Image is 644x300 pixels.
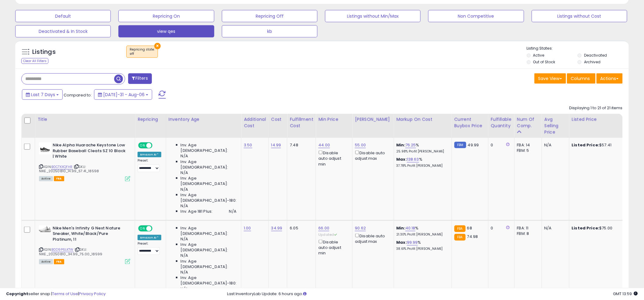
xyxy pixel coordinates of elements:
[181,187,188,192] span: N/A
[64,92,92,98] span: Compared to:
[572,225,622,231] div: $75.00
[244,225,251,231] a: 1.00
[544,225,565,231] div: N/A
[181,192,236,203] span: Inv. Age [DEMOGRAPHIC_DATA]-180:
[138,242,161,255] div: Preset:
[397,164,447,168] p: 37.78% Profit [PERSON_NAME]
[37,116,132,123] div: Title
[181,259,236,270] span: Inv. Age [DEMOGRAPHIC_DATA]:
[318,116,350,123] div: Min Price
[325,10,421,22] button: Listings without Min/Max
[138,152,161,157] div: Amazon AI *
[229,209,236,214] span: N/A
[454,142,466,148] small: FBM
[21,58,48,64] div: Clear All Filters
[130,47,155,56] span: Repricing state :
[355,142,366,148] a: 55.00
[613,291,638,297] span: 2025-08-14 13:59 GMT
[355,232,389,244] div: Disable auto adjust max
[118,10,214,22] button: Repricing On
[407,156,419,162] a: 138.63
[139,143,146,148] span: ON
[39,176,53,181] span: All listings currently available for purchase on Amazon
[6,291,28,297] strong: Copyright
[584,59,600,65] label: Archived
[39,259,53,264] span: All listings currently available for purchase on Amazon
[397,149,447,154] p: 25.98% Profit [PERSON_NAME]
[544,116,567,135] div: Avg Selling Price
[517,231,537,236] div: FBM: 8
[397,156,407,162] b: Max:
[54,259,64,264] span: FBA
[139,226,146,231] span: ON
[138,159,161,172] div: Preset:
[53,225,127,244] b: Nike Men's Infinity G Next Nature Sneaker, White/Black/Pure Platinum, 11
[138,116,163,123] div: Repricing
[22,89,63,100] button: Last 7 Days
[31,92,55,98] span: Last 7 Days
[181,176,236,187] span: Inv. Age [DEMOGRAPHIC_DATA]:
[54,176,64,181] span: FBA
[397,240,447,251] div: %
[569,105,623,111] div: Displaying 1 to 21 of 21 items
[397,142,447,154] div: %
[181,153,188,159] span: N/A
[290,225,311,231] div: 6.05
[15,10,111,22] button: Default
[318,239,348,256] div: Disable auto adjust min
[532,10,627,22] button: Listings without Cost
[533,53,544,58] label: Active
[572,116,625,123] div: Listed Price
[181,142,236,153] span: Inv. Age [DEMOGRAPHIC_DATA]:
[318,149,348,167] div: Disable auto adjust min
[491,116,512,129] div: Fulfillable Quantity
[181,225,236,236] span: Inv. Age [DEMOGRAPHIC_DATA]:
[181,209,213,214] span: Inv. Age 181 Plus:
[103,92,145,98] span: [DATE]-31 - Aug-06
[51,164,73,169] a: B0CTKXQFHR
[222,25,317,37] button: kb
[181,270,188,275] span: N/A
[517,142,537,148] div: FBA: 14
[428,10,524,22] button: Non Competitive
[318,225,329,231] a: 66.00
[181,242,236,253] span: Inv. Age [DEMOGRAPHIC_DATA]:
[394,114,452,138] th: The percentage added to the cost of goods (COGS) that forms the calculator for Min & Max prices.
[39,142,51,155] img: 312LXPZWzxL._SL40_.jpg
[181,253,188,258] span: N/A
[491,142,510,148] div: 0
[181,203,188,209] span: N/A
[597,73,623,84] button: Actions
[53,142,127,161] b: Nike Alpha Huarache Keystone Low Rubber Baseball Cleats SZ 10 Black | White
[405,225,415,231] a: 40.18
[290,142,311,148] div: 7.48
[397,225,447,237] div: %
[467,225,472,231] span: 68
[181,236,188,242] span: N/A
[407,239,418,246] a: 99.99
[128,73,152,84] button: Filters
[181,275,236,286] span: Inv. Age [DEMOGRAPHIC_DATA]-180:
[32,48,56,56] h5: Listings
[454,116,486,129] div: Current Buybox Price
[517,148,537,153] div: FBM: 5
[454,225,466,232] small: FBA
[454,234,466,241] small: FBA
[467,234,478,239] span: 74.98
[271,225,282,231] a: 34.99
[355,116,391,123] div: [PERSON_NAME]
[79,291,106,297] a: Privacy Policy
[567,73,596,84] button: Columns
[271,142,281,148] a: 14.99
[584,53,607,58] label: Deactivated
[130,52,155,56] div: off
[52,291,78,297] a: Terms of Use
[39,225,51,233] img: 31wShOs1MuL._SL40_.jpg
[397,116,449,123] div: Markup on Cost
[152,226,161,231] span: OFF
[572,142,600,148] b: Listed Price:
[517,225,537,231] div: FBA: 11
[397,225,406,231] b: Min:
[572,142,622,148] div: $57.41
[39,164,99,173] span: | SKU: NIKE_20250810_14.99_57.41_18598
